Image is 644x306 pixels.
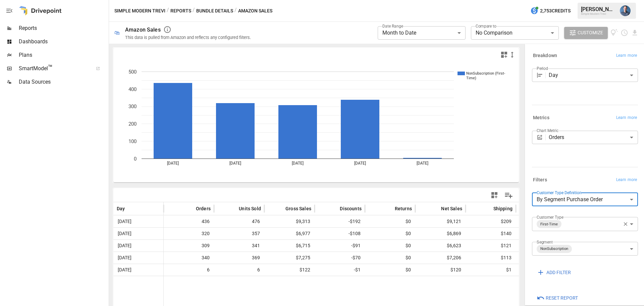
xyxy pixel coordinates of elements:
[532,292,583,304] button: Reset Report
[217,240,261,252] span: 341
[196,7,233,15] button: Bundle Details
[340,205,362,212] span: Discounts
[19,51,107,59] span: Plans
[469,264,513,276] span: $1
[616,52,637,59] span: Learn more
[368,228,412,239] span: $0
[493,205,513,212] span: Shipping
[538,245,571,253] span: NonSubscription
[549,69,638,82] div: Day
[239,205,261,212] span: Units Sold
[537,65,548,71] label: Period
[268,264,311,276] span: $122
[19,64,89,73] span: SmartModel
[621,29,628,37] button: Schedule report
[631,29,639,37] button: Download report
[431,204,440,213] button: Sort
[318,228,362,239] span: -$108
[196,205,211,212] span: Orders
[167,216,211,227] span: 436
[117,228,132,239] span: [DATE]
[419,216,462,227] span: $9,121
[537,214,563,220] label: Customer Type
[114,30,120,36] div: 🛍
[616,1,635,20] button: Mike Beckham
[419,240,462,252] span: $6,623
[186,204,195,213] button: Sort
[229,204,238,213] button: Sort
[318,216,362,227] span: -$192
[368,216,412,227] span: $0
[229,161,241,166] text: [DATE]
[117,264,132,276] span: [DATE]
[318,252,362,264] span: -$70
[469,252,513,264] span: $113
[126,204,135,213] button: Sort
[538,220,560,228] span: First-Time
[19,38,107,46] span: Dashboards
[581,6,616,12] div: [PERSON_NAME]
[268,228,311,239] span: $6,977
[385,204,394,213] button: Sort
[419,252,462,264] span: $7,206
[117,216,132,227] span: [DATE]
[217,228,261,239] span: 357
[533,52,557,59] h6: Breakdown
[167,161,179,166] text: [DATE]
[167,264,211,276] span: 6
[19,78,107,86] span: Data Sources
[134,156,137,162] text: 0
[234,7,237,15] div: /
[578,29,603,37] span: Customize
[537,128,558,133] label: Chart Metric
[117,205,125,212] span: Day
[546,268,571,277] span: ADD FILTER
[167,252,211,264] span: 340
[292,161,304,166] text: [DATE]
[532,193,638,206] div: By Segment Purchase Order
[128,121,137,127] text: 200
[354,161,366,166] text: [DATE]
[610,27,618,39] button: View documentation
[533,114,549,122] h6: Metrics
[125,35,251,40] div: This data is pulled from Amazon and reflects any configured filters.
[268,216,311,227] span: $9,313
[193,7,195,15] div: /
[128,86,137,92] text: 400
[620,5,631,16] img: Mike Beckham
[549,131,638,144] div: Orders
[318,264,362,276] span: -$1
[469,240,513,252] span: $121
[537,239,552,245] label: Segment
[469,216,513,227] span: $209
[217,216,261,227] span: 476
[170,7,191,15] button: Reports
[217,252,261,264] span: 369
[368,264,412,276] span: $0
[368,252,412,264] span: $0
[471,26,559,40] div: No Comparison
[318,240,362,252] span: -$91
[268,240,311,252] span: $6,715
[167,228,211,239] span: 320
[382,23,403,29] label: Date Range
[501,188,516,203] button: Manage Columns
[419,228,462,239] span: $6,869
[533,176,547,184] h6: Filters
[48,63,53,72] span: ™
[532,266,576,278] button: ADD FILTER
[368,240,412,252] span: $0
[581,12,616,15] div: Simple Modern Trevi
[395,205,412,212] span: Returns
[128,138,137,144] text: 100
[113,61,514,182] svg: A chart.
[616,115,637,121] span: Learn more
[125,27,161,33] div: Amazon Sales
[466,76,476,80] text: Time)
[537,190,582,195] label: Customer Type Definition
[128,69,137,75] text: 500
[540,7,571,15] span: 2,753 Credits
[419,264,462,276] span: $120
